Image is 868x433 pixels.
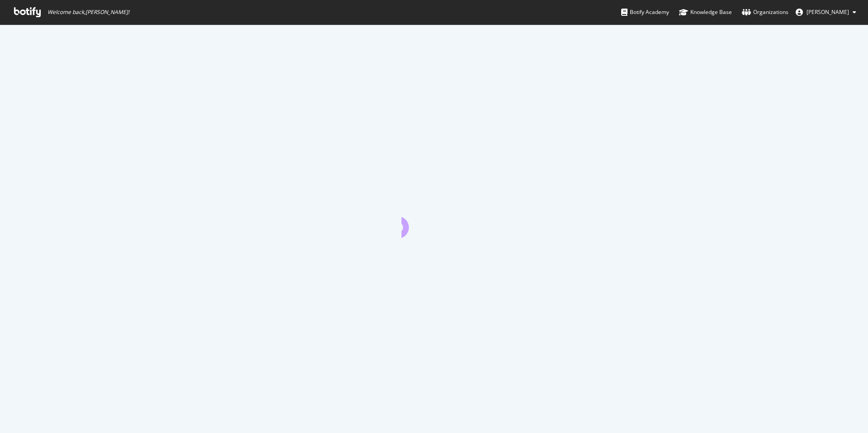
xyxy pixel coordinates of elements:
[742,8,788,17] div: Organizations
[679,8,732,17] div: Knowledge Base
[807,8,849,16] span: Alex Klein
[401,205,467,238] div: animation
[47,9,129,16] span: Welcome back, [PERSON_NAME] !
[788,5,863,19] button: [PERSON_NAME]
[621,8,669,17] div: Botify Academy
